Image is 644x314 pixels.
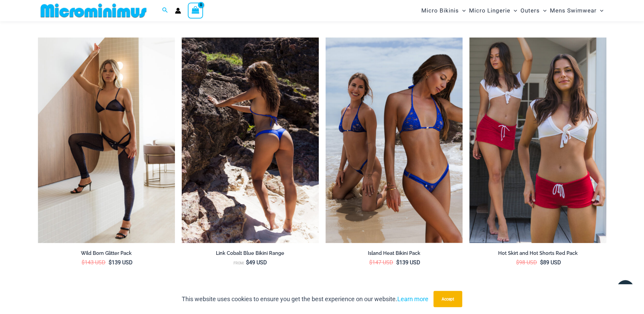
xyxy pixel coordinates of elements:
button: Accept [434,291,462,307]
a: Mens SwimwearMenu ToggleMenu Toggle [548,2,605,19]
a: Search icon link [162,6,168,15]
span: $ [82,259,85,266]
a: Link Cobalt Blue Bikini Range [182,250,319,259]
span: Menu Toggle [540,2,547,19]
img: MM SHOP LOGO FLAT [38,3,149,18]
span: $ [540,259,543,266]
bdi: 89 USD [540,259,561,266]
span: Micro Lingerie [469,2,510,19]
h2: Hot Skirt and Hot Shorts Red Pack [469,250,606,257]
a: Micro LingerieMenu ToggleMenu Toggle [467,2,519,19]
span: Menu Toggle [510,2,517,19]
bdi: 139 USD [109,259,133,266]
a: shorts and skirt pack 1Hot Skirt Red 507 Skirt 10Hot Skirt Red 507 Skirt 10 [469,38,606,243]
h2: Wild Born Glitter Pack [38,250,175,257]
h2: Link Cobalt Blue Bikini Range [182,250,319,257]
bdi: 98 USD [516,259,537,266]
a: Wild Born Glitter Ink 1122 Top 605 Bottom 552 Tights 02Wild Born Glitter Ink 1122 Top 605 Bottom ... [38,38,175,243]
span: $ [516,259,519,266]
span: From: [234,261,244,265]
a: Learn more [397,295,428,303]
a: Hot Skirt and Hot Shorts Red Pack [469,250,606,259]
a: OutersMenu ToggleMenu Toggle [519,2,548,19]
bdi: 49 USD [246,259,267,266]
a: View Shopping Cart, empty [188,3,203,18]
bdi: 139 USD [396,259,420,266]
span: Outers [520,2,540,19]
span: $ [369,259,372,266]
span: $ [396,259,399,266]
a: Link Cobalt Blue 3070 Top 4955 Bottom 03Link Cobalt Blue 3070 Top 4955 Bottom 04Link Cobalt Blue ... [182,38,319,243]
nav: Site Navigation [419,1,606,20]
bdi: 147 USD [369,259,393,266]
a: Micro BikinisMenu ToggleMenu Toggle [420,2,467,19]
span: Mens Swimwear [550,2,597,19]
a: Account icon link [175,8,181,14]
span: Menu Toggle [459,2,466,19]
h2: Island Heat Bikini Pack [326,250,463,257]
a: Island Heat Bikini Pack [326,250,463,259]
bdi: 143 USD [82,259,106,266]
img: shorts and skirt pack 1 [469,38,606,243]
a: Island Heat Ocean Bikini PackIsland Heat Ocean 309 Top 421 Bottom 01Island Heat Ocean 309 Top 421... [326,38,463,243]
img: Island Heat Ocean Bikini Pack [326,38,463,243]
span: $ [109,259,112,266]
img: Link Cobalt Blue 3070 Top 4955 Bottom 04 [182,38,319,243]
span: Micro Bikinis [421,2,459,19]
span: $ [246,259,249,266]
a: Wild Born Glitter Pack [38,250,175,259]
span: Menu Toggle [597,2,603,19]
p: This website uses cookies to ensure you get the best experience on our website. [182,294,428,304]
img: Wild Born Glitter Ink 1122 Top 605 Bottom 552 Tights 02 [38,38,175,243]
